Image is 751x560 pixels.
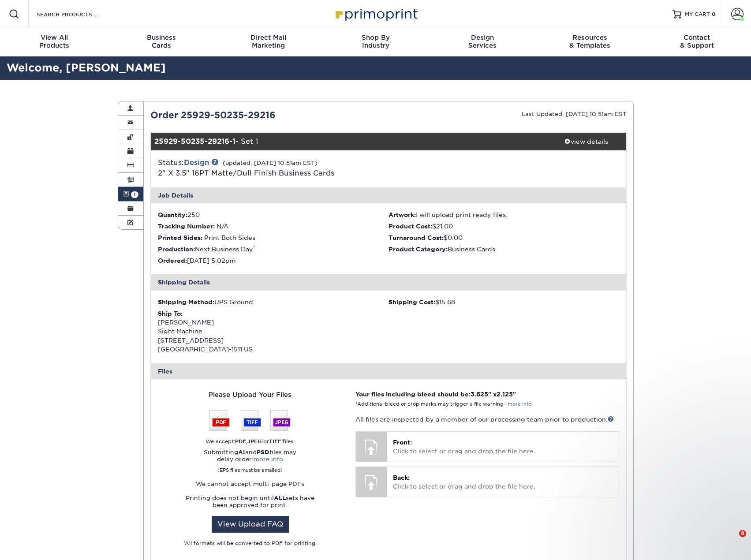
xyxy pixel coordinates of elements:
strong: Printed Sides: [158,234,202,241]
span: Design [429,34,536,41]
div: All formats will be converted to PDF for printing. [158,540,342,547]
div: $15.68 [389,298,619,306]
span: 3.625 [471,391,488,398]
div: Job Details [151,187,626,203]
strong: Product Cost: [389,223,432,230]
a: Shop ByIndustry [322,28,429,56]
small: Last Updated: [DATE] 10:51am EST [522,111,627,117]
a: Contact& Support [643,28,751,56]
div: & Support [643,34,751,49]
strong: AI [238,449,245,455]
strong: Tracking Number: [158,223,215,230]
sup: 1 [183,540,185,544]
span: MY CART [685,11,710,18]
span: 2.125 [497,391,513,398]
div: [PERSON_NAME] Sight Machine [STREET_ADDRESS] [GEOGRAPHIC_DATA]-1511 US [158,309,389,354]
a: DesignServices [429,28,536,56]
div: Services [429,34,536,49]
span: Business [108,34,215,41]
div: Industry [322,34,429,49]
strong: TIFF [269,438,281,444]
li: Business Cards [389,245,619,254]
strong: Production: [158,246,195,253]
div: Shipping Details [151,274,626,290]
strong: Turnaround Cost: [389,234,444,241]
input: SEARCH PRODUCTS..... [36,9,122,19]
strong: Shipping Method: [158,299,214,306]
p: Submitting and files may delay order: [158,449,342,474]
a: Direct MailMarketing [215,28,322,56]
strong: Ship To: [158,310,183,317]
span: 1 [131,191,138,198]
div: Files [151,363,626,379]
span: Front: [393,439,412,446]
span: 0 [712,11,716,17]
div: Status: [151,157,467,179]
img: We accept: PSD, TIFF, or JPEG (JPG) [209,410,291,431]
small: *Additional bleed or crop marks may trigger a file warning – [355,401,531,407]
div: - Set 1 [151,133,547,150]
strong: Your files including bleed should be: " x " [355,391,516,398]
li: [DATE] 5:02pm [158,256,389,265]
div: view details [547,137,626,146]
a: BusinessCards [108,28,215,56]
a: View AllProducts [1,28,108,56]
iframe: Intercom live chat [721,530,742,551]
li: $21.00 [389,222,619,231]
sup: 1 [281,438,283,442]
a: 2" X 3.5" 16PT Matte/Dull Finish Business Cards [158,169,334,177]
strong: Artwork: [389,211,416,218]
div: & Templates [536,34,643,49]
a: more info [254,456,283,463]
div: Products [1,34,108,49]
a: Design [184,158,209,167]
span: Contact [643,34,751,41]
small: (EPS files must be emailed) [217,463,283,474]
div: Cards [108,34,215,49]
p: Printing does not begin until sets have been approved for print. [158,495,342,509]
strong: Product Category: [389,246,448,253]
strong: Ordered: [158,257,187,264]
div: Marketing [215,34,322,49]
span: Shop By [322,34,429,41]
strong: JPEG [247,438,262,444]
span: N/A [217,223,228,230]
a: 1 [118,187,144,201]
li: I will upload print ready files. [389,210,619,219]
div: Order 25929-50235-29216 [144,108,389,122]
a: View Upload FAQ [212,516,289,533]
a: view details [547,133,626,150]
p: All files are inspected by a member of our processing team prior to production. [355,415,619,424]
li: 250 [158,210,389,219]
span: View All [1,34,108,41]
strong: Quantity: [158,211,187,218]
strong: PSD [257,449,269,455]
div: We accept: , or files. [158,438,342,445]
strong: ALL [274,495,286,501]
li: $0.00 [389,233,619,242]
p: We cannot accept multi-page PDFs [158,481,342,488]
div: UPS Ground [158,298,389,306]
p: Click to select or drag and drop the file here. [393,438,612,456]
strong: PDF [235,438,246,444]
span: Print Both Sides [204,234,255,241]
sup: 1 [262,438,263,442]
span: Back: [393,474,410,481]
a: Resources& Templates [536,28,643,56]
span: Direct Mail [215,34,322,41]
p: Click to select or drag and drop the file here. [393,473,612,491]
small: (updated: [DATE] 10:51am EST) [223,160,318,166]
strong: 25929-50235-29216-1 [154,137,235,146]
a: more info [508,401,531,407]
img: Primoprint [332,4,420,23]
li: Next Business Day [158,245,389,254]
span: 8 [739,530,746,537]
strong: Shipping Cost: [389,299,435,306]
div: Please Upload Your Files [158,390,342,399]
span: Resources [536,34,643,41]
